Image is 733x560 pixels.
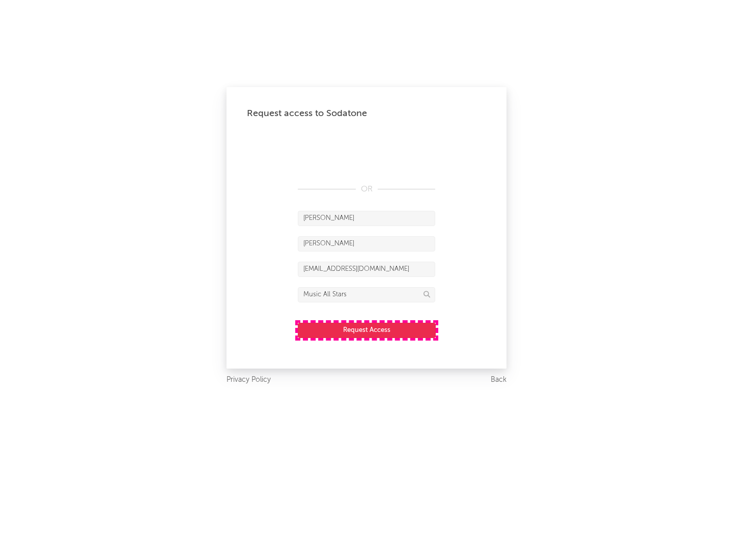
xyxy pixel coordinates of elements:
div: Request access to Sodatone [247,107,486,120]
input: Last Name [298,236,435,251]
a: Privacy Policy [227,374,271,386]
input: Division [298,287,435,302]
input: Email [298,262,435,277]
a: Back [491,374,506,386]
div: OR [298,183,435,195]
input: First Name [298,211,435,226]
button: Request Access [298,323,436,338]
